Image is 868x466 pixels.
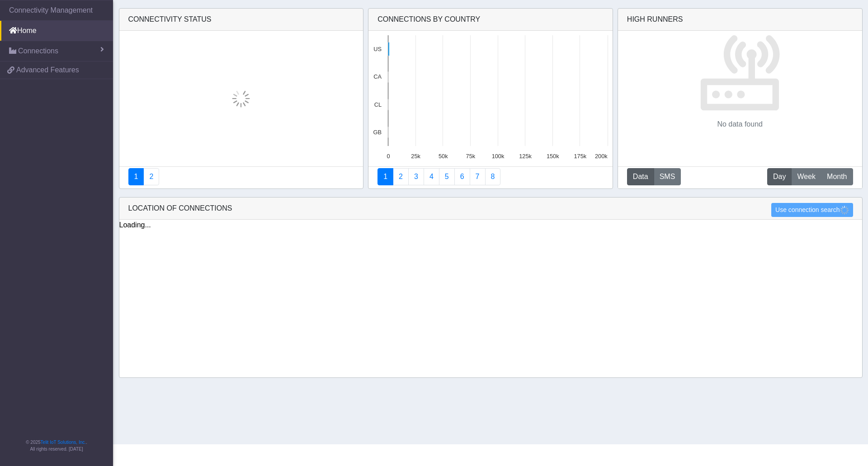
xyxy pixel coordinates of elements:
[773,171,786,182] span: Day
[119,220,862,231] div: Loading...
[439,168,455,185] a: Usage by Carrier
[18,46,58,56] span: Connections
[454,168,470,185] a: 14 Days Trend
[547,153,559,160] text: 150k
[519,153,532,160] text: 125k
[387,153,390,160] text: 0
[717,119,763,130] p: No data found
[791,168,821,185] button: Week
[128,168,354,185] nav: Summary paging
[373,129,382,136] text: GB
[368,9,613,31] div: Connections By Country
[492,153,505,160] text: 100k
[16,65,79,75] span: Advanced Features
[485,168,501,185] a: Not Connected for 30 days
[119,198,862,220] div: LOCATION OF CONNECTIONS
[627,14,683,25] div: High Runners
[654,168,681,185] button: SMS
[374,101,382,108] text: CL
[767,168,792,185] button: Day
[373,46,382,52] text: US
[393,168,409,185] a: Carrier
[41,440,86,445] a: Telit IoT Solutions, Inc.
[821,168,853,185] button: Month
[466,153,476,160] text: 75k
[470,168,486,185] a: Zero Session
[411,153,420,160] text: 25k
[128,168,144,185] a: Connectivity status
[424,168,439,185] a: Connections By Carrier
[408,168,424,185] a: Usage per Country
[373,73,382,80] text: CA
[377,168,393,185] a: Connections By Country
[827,171,847,182] span: Month
[574,153,587,160] text: 175k
[439,153,448,160] text: 50k
[797,171,816,182] span: Week
[595,153,608,160] text: 200k
[840,206,849,215] img: loading
[232,89,250,108] img: loading.gif
[627,168,654,185] button: Data
[119,9,363,31] div: Connectivity status
[771,203,853,217] button: Use connection search
[377,168,604,185] nav: Summary paging
[699,31,780,112] img: No data found
[143,168,159,185] a: Deployment status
